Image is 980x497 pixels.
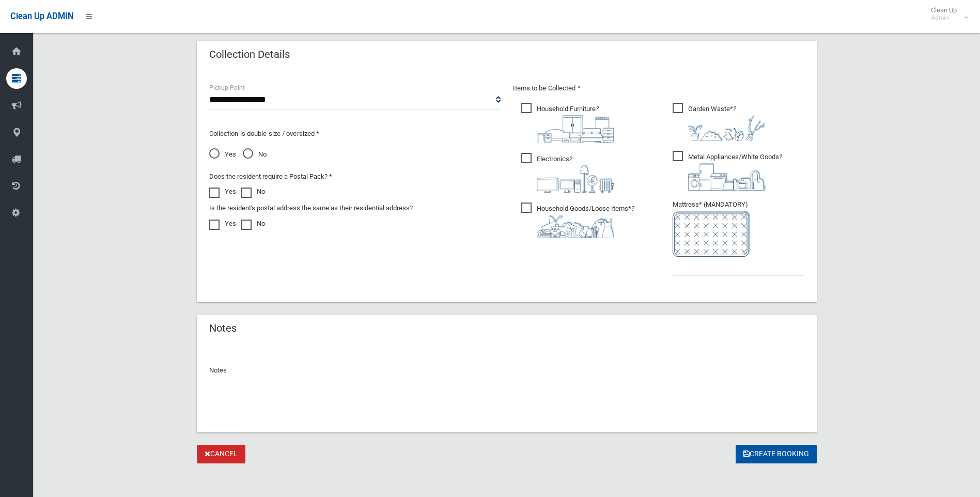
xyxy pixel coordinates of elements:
img: 394712a680b73dbc3d2a6a3a7ffe5a07.png [537,165,614,193]
i: ? [688,105,766,141]
label: No [241,185,265,198]
i: ? [537,155,614,193]
span: Clean Up [926,6,967,22]
header: Notes [197,318,249,338]
a: Cancel [197,445,245,464]
i: ? [537,205,634,238]
span: No [243,148,267,161]
img: 36c1b0289cb1767239cdd3de9e694f19.png [688,163,766,191]
label: Is the resident's postal address the same as their residential address? [209,202,413,214]
label: Does the resident require a Postal Pack? * [209,170,332,183]
label: Yes [209,218,236,230]
img: e7408bece873d2c1783593a074e5cb2f.png [673,211,750,257]
label: No [241,218,265,230]
p: Items to be Collected * [513,82,804,95]
button: Create Booking [736,445,817,464]
i: ? [688,153,782,191]
span: Household Furniture [521,103,614,143]
img: b13cc3517677393f34c0a387616ef184.png [537,215,614,238]
p: Notes [209,364,804,377]
small: Admin [931,14,957,22]
span: Electronics [521,153,614,193]
span: Garden Waste* [673,103,766,141]
span: Metal Appliances/White Goods [673,151,782,191]
i: ? [537,105,614,143]
p: Collection is double size / oversized * [209,128,501,140]
label: Yes [209,185,236,198]
img: aa9efdbe659d29b613fca23ba79d85cb.png [537,115,614,143]
span: Yes [209,148,236,161]
header: Collection Details [197,44,302,65]
span: Mattress* (MANDATORY) [673,200,804,257]
span: Clean Up ADMIN [10,11,73,21]
img: 4fd8a5c772b2c999c83690221e5242e0.png [688,115,766,141]
span: Household Goods/Loose Items* [521,203,634,238]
